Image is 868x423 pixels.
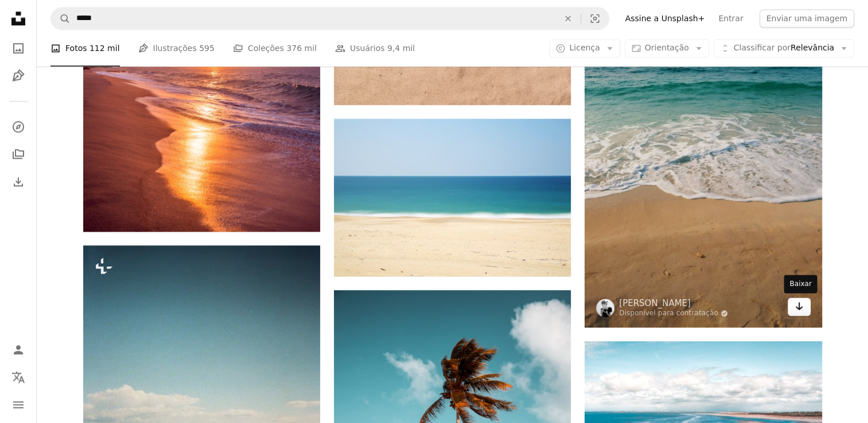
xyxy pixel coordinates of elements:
[7,170,30,193] a: Histórico de downloads
[619,297,728,309] a: [PERSON_NAME]
[585,144,822,154] a: Litoral sob céu azul claro durante o dia
[387,42,415,54] span: 9,4 mil
[51,7,71,29] button: Pesquise na Unsplash
[711,9,750,28] a: Entrar
[555,7,581,29] button: Limpar
[596,299,614,317] img: Ir para o perfil de Mink Mingle
[138,30,215,66] a: Ilustrações 595
[7,366,30,389] button: Idioma
[784,275,817,293] div: Baixar
[233,30,317,66] a: Coleções 376 mil
[7,37,30,60] a: Fotos
[734,42,834,54] span: Relevância
[734,43,791,52] span: Classificar por
[7,143,30,166] a: Coleções
[788,297,811,316] a: Baixar
[619,309,728,318] a: Disponível para contratação
[7,7,30,32] a: Início — Unsplash
[199,42,215,54] span: 595
[50,7,609,30] form: Pesquise conteúdo visual em todo o site
[625,39,709,57] button: Orientação
[7,115,30,138] a: Explorar
[618,9,712,28] a: Assine a Unsplash+
[569,43,600,52] span: Licença
[645,43,689,52] span: Orientação
[334,192,571,202] a: corpo d'água
[714,39,854,57] button: Classificar porRelevância
[549,39,620,57] button: Licença
[7,338,30,361] a: Entrar / Cadastrar-se
[334,119,571,276] img: corpo d'água
[335,30,415,66] a: Usuários 9,4 mil
[7,64,30,87] a: Ilustrações
[581,7,609,29] button: Pesquisa visual
[760,9,854,28] button: Enviar uma imagem
[286,42,317,54] span: 376 mil
[7,393,30,416] button: Menu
